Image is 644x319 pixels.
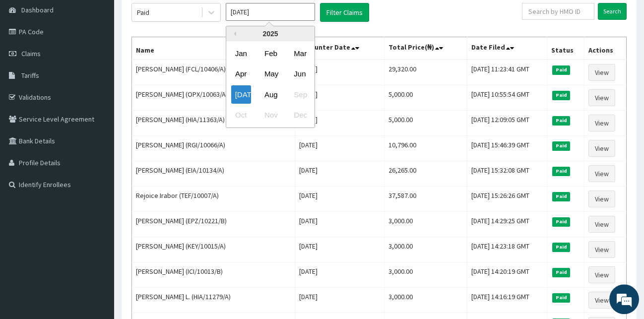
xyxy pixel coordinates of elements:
div: Choose June 2025 [290,65,310,83]
td: [PERSON_NAME] (RGI/10066/A) [132,136,295,161]
td: [DATE] 15:32:08 GMT [467,161,547,187]
td: [DATE] [295,262,385,288]
span: Tariffs [21,71,39,80]
td: 3,000.00 [385,288,467,313]
td: [DATE] [295,212,385,237]
td: [DATE] 15:46:39 GMT [467,136,547,161]
div: Choose May 2025 [260,65,280,83]
td: [DATE] [295,136,385,161]
a: View [588,64,615,81]
div: Choose August 2025 [260,85,280,104]
span: Claims [21,49,41,58]
div: Choose March 2025 [290,44,310,63]
span: Paid [552,293,570,302]
input: Search by HMO ID [522,3,594,20]
td: 3,000.00 [385,237,467,262]
span: Paid [552,192,570,201]
button: Previous Year [231,31,236,36]
td: [DATE] 14:20:19 GMT [467,262,547,288]
span: Paid [552,243,570,252]
span: Paid [552,167,570,176]
img: d_794563401_company_1708531726252_794563401 [18,50,40,74]
td: [DATE] [295,161,385,187]
td: [PERSON_NAME] L. (HIA/11279/A) [132,288,295,313]
a: View [588,165,615,182]
td: 3,000.00 [385,212,467,237]
span: Paid [552,91,570,100]
a: View [588,216,615,233]
a: View [588,292,615,309]
td: 5,000.00 [385,85,467,111]
div: Choose February 2025 [260,44,280,63]
div: Choose January 2025 [231,44,251,63]
span: Paid [552,217,570,226]
span: Paid [552,141,570,150]
td: 26,265.00 [385,161,467,187]
td: [PERSON_NAME] (FCL/10406/A) [132,60,295,85]
div: 2025 [226,26,315,41]
td: [PERSON_NAME] (EPZ/10221/B) [132,212,295,237]
td: [DATE] [295,288,385,313]
td: 10,796.00 [385,136,467,161]
a: View [588,140,615,157]
th: Date Filed [467,37,547,60]
td: [PERSON_NAME] (EIA/10134/A) [132,161,295,187]
input: Select Month and Year [226,3,315,21]
td: 3,000.00 [385,262,467,288]
span: Paid [552,268,570,277]
td: [DATE] 14:29:25 GMT [467,212,547,237]
th: Status [547,37,584,60]
td: [DATE] 11:23:41 GMT [467,60,547,85]
span: Paid [552,116,570,125]
div: month 2025-07 [226,43,315,126]
a: View [588,89,615,106]
span: We're online! [58,96,137,196]
input: Search [598,3,627,20]
textarea: Type your message and hit 'Enter' [5,213,189,248]
td: [DATE] 12:09:05 GMT [467,111,547,136]
td: [DATE] 14:16:19 GMT [467,288,547,313]
th: Name [132,37,295,60]
span: Paid [552,65,570,74]
td: [PERSON_NAME] (KEY/10015/A) [132,237,295,262]
td: 29,320.00 [385,60,467,85]
td: [DATE] 10:55:54 GMT [467,85,547,111]
th: Actions [584,37,626,60]
td: Rejoice Irabor (TEF/10007/A) [132,187,295,212]
a: View [588,266,615,283]
td: 5,000.00 [385,111,467,136]
th: Total Price(₦) [385,37,467,60]
div: Minimize live chat window [163,5,187,29]
a: View [588,191,615,207]
span: Dashboard [21,5,54,14]
td: [DATE] 14:23:18 GMT [467,237,547,262]
td: [DATE] [295,237,385,262]
div: Paid [137,7,149,17]
div: Chat with us now [52,56,167,68]
td: [DATE] [295,187,385,212]
a: View [588,115,615,131]
div: Choose July 2025 [231,85,251,104]
td: 37,587.00 [385,187,467,212]
button: Filter Claims [320,3,369,22]
td: [PERSON_NAME] (ICI/10013/B) [132,262,295,288]
td: [PERSON_NAME] (HIA/11363/A) [132,111,295,136]
a: View [588,241,615,258]
td: [PERSON_NAME] (OPX/10063/A) [132,85,295,111]
td: [DATE] 15:26:26 GMT [467,187,547,212]
div: Choose April 2025 [231,65,251,83]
